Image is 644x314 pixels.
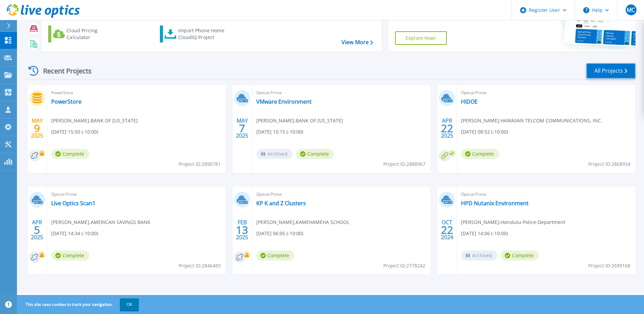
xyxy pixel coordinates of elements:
span: Project ID: 2846483 [179,262,221,269]
div: APR 2025 [31,217,43,242]
span: Optical Prime [461,191,631,198]
span: [DATE] 15:50 (-10:00) [51,128,98,136]
a: HPD Nutanix Environment [461,200,529,207]
a: Explore Now! [395,31,447,45]
a: VMware Environment [256,98,312,105]
span: Archived [256,149,293,159]
span: [DATE] 14:06 (-10:00) [461,230,508,237]
a: Cloud Pricing Calculator [48,25,124,42]
span: [DATE] 14:34 (-10:00) [51,230,98,237]
span: Optical Prime [256,89,427,97]
span: Complete [51,250,89,261]
div: Cloud Pricing Calculator [67,27,121,41]
span: 22 [441,125,453,131]
span: Optical Prime [256,191,427,198]
span: Project ID: 2699168 [588,262,630,269]
span: [DATE] 08:52 (-10:00) [461,128,508,136]
span: 9 [34,125,40,131]
span: 22 [441,227,453,233]
a: KP K and Z Clusters [256,200,306,207]
span: Complete [296,149,334,159]
span: [PERSON_NAME] , BANK OF [US_STATE] [256,117,343,124]
span: [PERSON_NAME] , HAWAIIAN TELCOM COMMUNICATIONS, INC. [461,117,602,124]
div: MAY 2025 [31,116,43,141]
span: [PERSON_NAME] , KAMEHAMEHA SCHOOL [256,219,349,226]
span: Optical Prime [51,191,222,198]
a: View More [342,39,373,46]
div: Recent Projects [26,63,101,79]
span: [PERSON_NAME] , Honolulu-Police-Department [461,219,565,226]
span: MC [627,7,635,13]
div: FEB 2025 [236,217,249,242]
span: 7 [239,125,245,131]
a: HIDOE [461,98,478,105]
span: Complete [501,250,539,261]
span: 13 [236,227,248,233]
span: 5 [34,227,40,233]
span: PowerStore [51,89,222,97]
div: Import Phone Home CloudIQ Project [178,27,231,41]
span: [PERSON_NAME] , AMERICAN SAVINGS BANK [51,219,150,226]
span: Complete [256,250,294,261]
div: MAY 2025 [236,116,249,141]
span: Complete [51,149,89,159]
span: Complete [461,149,499,159]
span: [DATE] 06:05 (-10:00) [256,230,303,237]
a: Live Optics Scan1 [51,200,95,207]
div: OCT 2024 [441,217,454,242]
span: Project ID: 2778242 [383,262,425,269]
span: Project ID: 2888967 [383,160,425,168]
div: APR 2025 [441,116,454,141]
span: Archived [461,250,497,261]
span: [PERSON_NAME] , BANK OF [US_STATE] [51,117,138,124]
a: All Projects [586,63,636,78]
span: Project ID: 2868934 [588,160,630,168]
span: This site uses cookies to track your navigation. [19,298,139,311]
button: OK [120,298,139,311]
span: Project ID: 2890781 [179,160,221,168]
span: [DATE] 10:15 (-10:00) [256,128,303,136]
a: PowerStore [51,98,81,105]
span: Optical Prime [461,89,631,97]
